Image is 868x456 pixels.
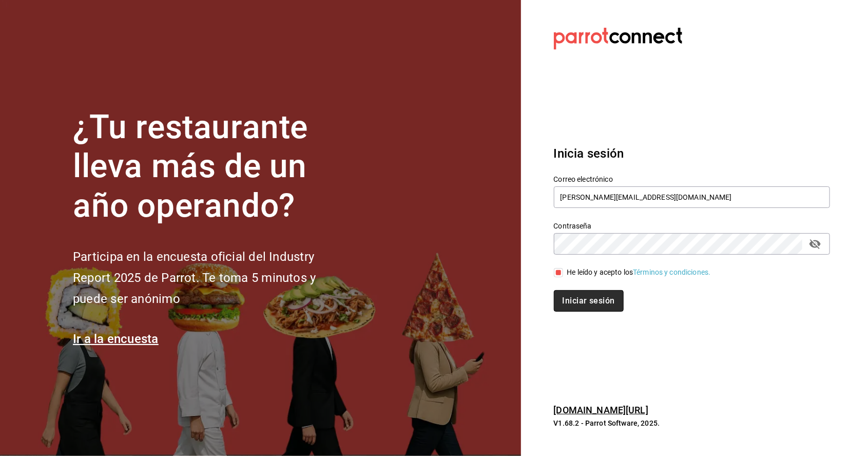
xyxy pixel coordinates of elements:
[73,332,159,346] a: Ir a la encuesta
[554,418,830,428] p: V1.68.2 - Parrot Software, 2025.
[554,290,624,312] button: Iniciar sesión
[554,176,830,183] label: Correo electrónico
[554,222,830,230] label: Contraseña
[73,246,350,309] h2: Participa en la encuesta oficial del Industry Report 2025 de Parrot. Te toma 5 minutos y puede se...
[567,267,711,278] div: He leído y acepto los
[554,186,830,208] input: Ingresa tu correo electrónico
[633,268,710,276] a: Términos y condiciones.
[73,108,350,226] h1: ¿Tu restaurante lleva más de un año operando?
[554,405,648,415] a: [DOMAIN_NAME][URL]
[554,144,830,163] h3: Inicia sesión
[806,235,824,253] button: passwordField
